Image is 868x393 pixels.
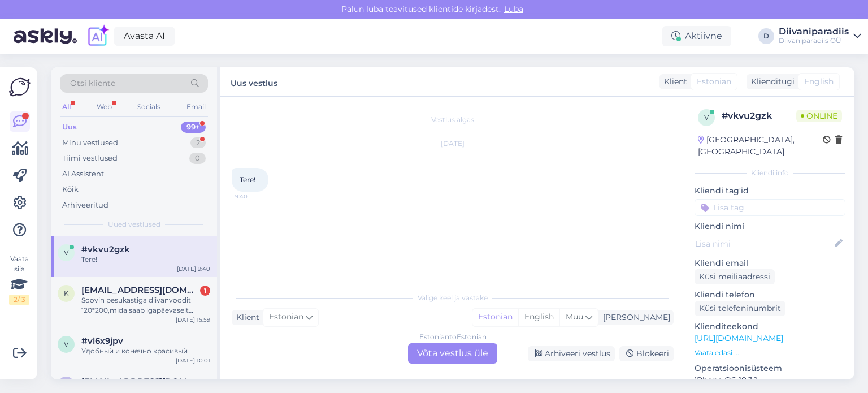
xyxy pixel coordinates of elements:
div: Klienditugi [747,76,795,88]
div: Aktiivne [662,26,731,46]
div: Arhiveeri vestlus [528,346,615,361]
p: Kliendi tag'id [695,185,845,197]
div: Email [184,100,208,114]
input: Lisa tag [695,199,845,216]
span: 9:40 [235,192,277,201]
span: Lira.oleandr@gmail.com [81,377,199,387]
div: D [758,28,774,44]
div: [PERSON_NAME] [598,312,670,323]
span: Estonian [269,311,303,323]
div: Võta vestlus üle [408,343,497,364]
div: Kõik [62,184,79,195]
span: kaskvaima@gmail.com [81,285,199,295]
label: Uus vestlus [231,74,277,89]
span: Uued vestlused [108,219,160,230]
div: 99+ [181,122,206,133]
div: Küsi telefoninumbrit [695,301,785,316]
div: Socials [135,100,163,114]
span: English [804,76,834,88]
p: iPhone OS 18.3.1 [695,374,845,386]
div: Diivaniparadiis [779,27,849,36]
span: v [64,340,68,348]
div: [DATE] [232,139,674,149]
span: v [64,248,68,257]
div: All [60,100,73,114]
img: Askly Logo [9,76,31,98]
div: AI Assistent [62,169,104,180]
p: Kliendi email [695,257,845,269]
div: 1 [200,286,210,296]
div: Minu vestlused [62,137,118,149]
a: DiivaniparadiisDiivaniparadiis OÜ [779,27,861,45]
p: Klienditeekond [695,321,845,332]
p: Kliendi nimi [695,221,845,232]
span: Tere! [240,175,255,184]
div: Tiimi vestlused [62,153,118,164]
span: Estonian [697,76,731,88]
div: Web [94,100,114,114]
a: Avasta AI [114,27,175,46]
div: Kliendi info [695,168,845,178]
p: Kliendi telefon [695,289,845,301]
div: 2 / 3 [9,295,29,305]
div: [GEOGRAPHIC_DATA], [GEOGRAPHIC_DATA] [698,134,823,158]
div: Estonian to Estonian [419,332,487,342]
div: 2 [190,137,206,149]
p: Operatsioonisüsteem [695,362,845,374]
div: English [518,309,559,326]
div: [DATE] 15:59 [176,316,210,324]
div: [DATE] 9:40 [177,265,210,273]
div: [DATE] 10:01 [176,356,210,365]
input: Lisa nimi [695,237,832,250]
div: Küsi meiliaadressi [695,269,775,284]
div: Tere! [81,254,210,265]
div: # vkvu2gzk [722,109,796,123]
a: [URL][DOMAIN_NAME] [695,333,783,343]
span: #vkvu2gzk [81,244,130,254]
div: Soovin pesukastiga diivanvoodit 120*200,mida saab igapäevaselt kasutada [81,295,210,316]
div: Diivaniparadiis OÜ [779,36,849,45]
div: Vestlus algas [232,115,674,125]
p: Vaata edasi ... [695,348,845,358]
img: explore-ai [86,24,110,48]
div: Klient [232,312,259,323]
div: Удобный и конечно красивый [81,346,210,356]
span: Online [796,110,842,122]
span: Otsi kliente [70,77,115,89]
div: Uus [62,122,77,133]
span: #vl6x9jpv [81,336,123,346]
div: Blokeeri [619,346,674,361]
div: Estonian [472,309,518,326]
span: v [704,113,709,122]
span: k [64,289,69,297]
div: 0 [189,153,206,164]
div: Arhiveeritud [62,200,108,211]
span: Muu [566,312,583,322]
span: Luba [501,4,527,14]
div: Klient [659,76,687,88]
div: Vaata siia [9,254,29,305]
div: Valige keel ja vastake [232,293,674,303]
